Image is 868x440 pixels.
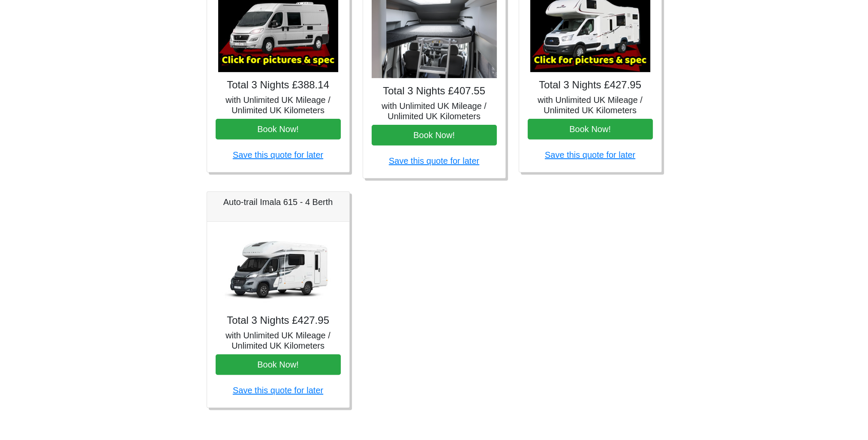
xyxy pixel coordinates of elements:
[216,314,341,327] h4: Total 3 Nights £427.95
[216,95,341,115] h5: with Unlimited UK Mileage / Unlimited UK Kilometers
[545,150,635,160] a: Save this quote for later
[233,150,323,160] a: Save this quote for later
[372,85,497,97] h4: Total 3 Nights £407.55
[528,119,653,139] button: Book Now!
[216,119,341,139] button: Book Now!
[216,330,341,351] h5: with Unlimited UK Mileage / Unlimited UK Kilometers
[528,95,653,115] h5: with Unlimited UK Mileage / Unlimited UK Kilometers
[216,354,341,375] button: Book Now!
[233,386,323,395] a: Save this quote for later
[528,79,653,91] h4: Total 3 Nights £427.95
[218,230,338,307] img: Auto-trail Imala 615 - 4 Berth
[389,156,479,166] a: Save this quote for later
[216,79,341,91] h4: Total 3 Nights £388.14
[216,197,341,207] h5: Auto-trail Imala 615 - 4 Berth
[372,101,497,121] h5: with Unlimited UK Mileage / Unlimited UK Kilometers
[372,125,497,145] button: Book Now!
